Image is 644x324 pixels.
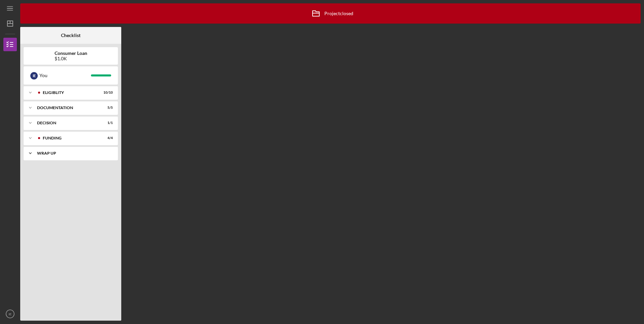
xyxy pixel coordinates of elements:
[308,5,353,22] div: Project closed
[43,136,96,140] div: Funding
[43,91,96,95] div: Eligiblity
[37,106,96,110] div: Documentation
[101,91,113,95] div: 10 / 10
[101,121,113,125] div: 1 / 1
[61,33,80,38] b: Checklist
[37,121,96,125] div: Decision
[101,106,113,110] div: 5 / 5
[37,151,109,155] div: Wrap up
[3,307,17,321] button: IE
[55,51,87,56] b: Consumer Loan
[55,56,87,61] div: $1.0K
[30,72,38,79] div: I E
[39,70,91,81] div: You
[8,312,11,316] text: IE
[101,136,113,140] div: 4 / 4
